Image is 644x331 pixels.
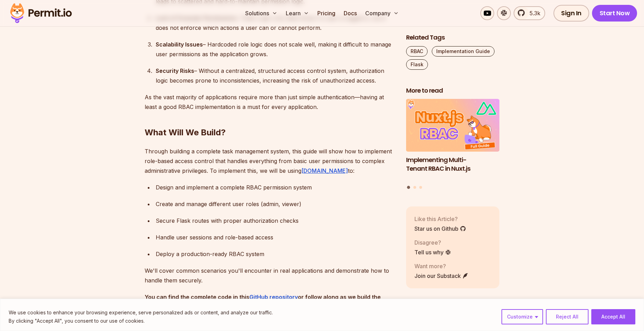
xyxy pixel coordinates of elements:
p: Through building a complete task management system, this guide will show how to implement role-ba... [145,146,395,176]
div: Create and manage different user roles (admin, viewer) [156,199,395,209]
p: Like this Article? [414,215,466,223]
div: Deploy a production-ready RBAC system [156,249,395,259]
a: Tell us why [414,248,451,256]
a: Start Now [592,5,637,22]
button: Reject All [546,309,589,324]
span: 5.3k [525,9,540,17]
a: Implementation Guide [432,46,495,57]
button: Go to slide 2 [413,186,416,189]
div: – Hardcoded role logic does not scale well, making it difficult to manage user permissions as the... [156,40,395,59]
p: By clicking "Accept All", you consent to our use of cookies. [9,317,273,325]
a: Flask [406,59,428,70]
h2: Related Tags [406,33,500,42]
div: Handle user sessions and role-based access [156,232,395,242]
a: Sign In [553,5,589,22]
a: Implementing Multi-Tenant RBAC in Nuxt.jsImplementing Multi-Tenant RBAC in Nuxt.js [406,99,500,182]
a: Pricing [315,6,338,20]
a: Join our Substack [414,272,469,280]
p: As the vast majority of applications require more than just simple authentication—having at least... [145,92,395,112]
button: Solutions [242,6,280,20]
strong: You can find the complete code in this [145,294,249,300]
a: Docs [341,6,360,20]
p: We'll cover common scenarios you'll encounter in real applications and demonstrate how to handle ... [145,266,395,285]
button: Company [362,6,402,20]
button: Learn [283,6,312,20]
h3: Implementing Multi-Tenant RBAC in Nuxt.js [406,156,500,173]
div: Posts [406,99,500,190]
h2: What Will We Build? [145,99,395,138]
p: We use cookies to enhance your browsing experience, serve personalized ads or content, and analyz... [9,308,273,317]
strong: Security Risks [156,67,194,74]
a: [DOMAIN_NAME] [301,167,348,174]
a: 5.3k [514,6,545,20]
div: – Without a centralized, structured access control system, authorization logic becomes prone to i... [156,66,395,85]
a: GitHub repository [249,294,298,300]
img: Permit logo [7,1,75,25]
p: Disagree? [414,238,451,247]
button: Customize [501,309,543,324]
strong: Scalability Issues [156,41,203,48]
h2: More to read [406,86,500,95]
p: Want more? [414,262,469,270]
img: Implementing Multi-Tenant RBAC in Nuxt.js [406,99,500,152]
div: Design and implement a complete RBAC permission system [156,183,395,192]
div: Secure Flask routes with proper authorization checks [156,216,395,226]
button: Go to slide 3 [419,186,422,189]
button: Go to slide 1 [407,186,410,189]
a: RBAC [406,46,428,57]
a: Star us on Github [414,224,466,233]
li: 1 of 3 [406,99,500,182]
button: Accept All [591,309,635,324]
